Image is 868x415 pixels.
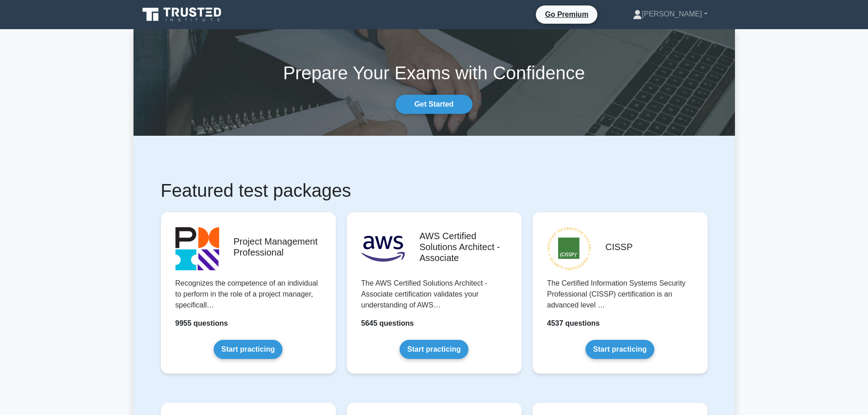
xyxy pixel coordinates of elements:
[161,179,708,201] h1: Featured test packages
[539,9,594,20] a: Go Premium
[134,62,735,84] h1: Prepare Your Exams with Confidence
[611,5,729,23] a: [PERSON_NAME]
[586,340,654,359] a: Start practicing
[214,340,282,359] a: Start practicing
[400,340,468,359] a: Start practicing
[395,95,472,114] a: Get Started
